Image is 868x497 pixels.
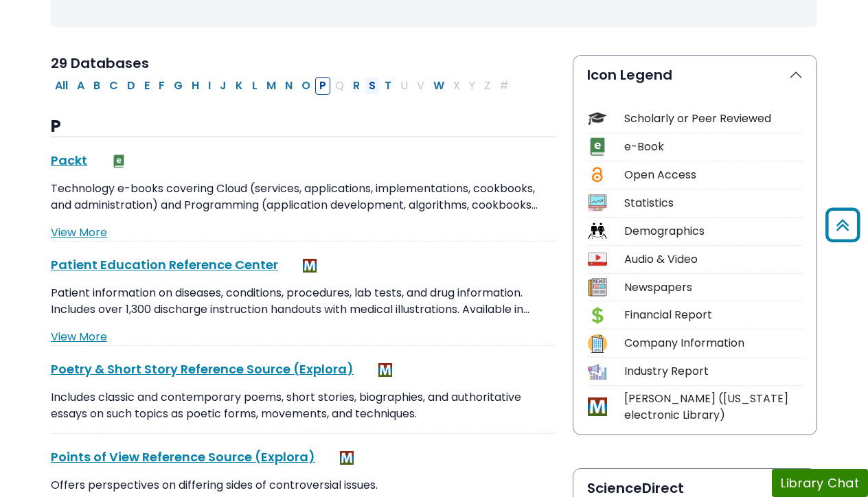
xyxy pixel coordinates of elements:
img: Icon Industry Report [588,362,606,381]
button: Filter Results D [123,77,139,95]
img: Icon Financial Report [588,306,606,325]
div: Open Access [624,167,803,183]
button: Filter Results J [216,77,231,95]
img: Icon Audio & Video [588,250,606,268]
a: Back to Top [821,214,865,237]
button: Filter Results M [262,77,280,95]
button: Filter Results A [73,77,89,95]
img: Icon Statistics [588,194,606,212]
button: Filter Results H [187,77,203,95]
button: Filter Results C [105,77,122,95]
div: Newspapers [624,279,803,296]
div: Alpha-list to filter by first letter of database name [51,77,514,93]
button: Filter Results F [155,77,169,95]
a: Patient Education Reference Center [51,256,278,273]
img: Icon Open Access [589,165,606,184]
img: Icon Company Information [588,334,606,353]
img: MeL (Michigan electronic Library) [340,451,354,465]
button: Filter Results E [140,77,154,95]
button: Filter Results T [380,77,396,95]
div: Financial Report [624,307,803,323]
button: Filter Results W [429,77,448,95]
button: Filter Results S [365,77,380,95]
div: Statistics [624,195,803,211]
div: Demographics [624,223,803,240]
img: Icon e-Book [588,137,606,156]
div: [PERSON_NAME] ([US_STATE] electronic Library) [624,391,803,424]
a: View More [51,329,107,345]
div: Company Information [624,335,803,351]
img: Icon MeL (Michigan electronic Library) [588,397,606,416]
button: Filter Results O [297,77,315,95]
div: Scholarly or Peer Reviewed [624,111,803,127]
p: Patient information on diseases, conditions, procedures, lab tests, and drug information. Include... [51,285,556,318]
p: Technology e-books covering Cloud (services, applications, implementations, cookbooks, and admini... [51,181,556,213]
button: Filter Results N [281,77,297,95]
a: Points of View Reference Source (Explora) [51,448,315,465]
button: Filter Results I [204,77,215,95]
img: Icon Newspapers [588,278,606,297]
a: Packt [51,152,87,169]
img: e-Book [112,154,126,168]
a: Poetry & Short Story Reference Source (Explora) [51,360,354,378]
span: 29 Databases [51,54,149,73]
button: Filter Results L [248,77,262,95]
img: MeL (Michigan electronic Library) [303,259,317,273]
button: Filter Results G [170,77,187,95]
button: Filter Results K [231,77,247,95]
img: MeL (Michigan electronic Library) [378,363,392,377]
button: Icon Legend [573,56,816,94]
button: Filter Results P [315,77,330,95]
button: All [51,77,72,95]
a: View More [51,224,107,240]
p: Includes classic and contemporary poems, short stories, biographies, and authoritative essays on ... [51,389,556,422]
img: Icon Demographics [588,222,606,240]
img: Icon Scholarly or Peer Reviewed [588,109,606,128]
button: Library Chat [772,469,868,497]
div: Industry Report [624,363,803,380]
h3: P [51,117,556,137]
p: Offers perspectives on differing sides of controversial issues. [51,477,556,494]
button: Filter Results R [349,77,364,95]
button: Filter Results B [89,77,104,95]
div: e-Book [624,139,803,155]
div: Audio & Video [624,251,803,268]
